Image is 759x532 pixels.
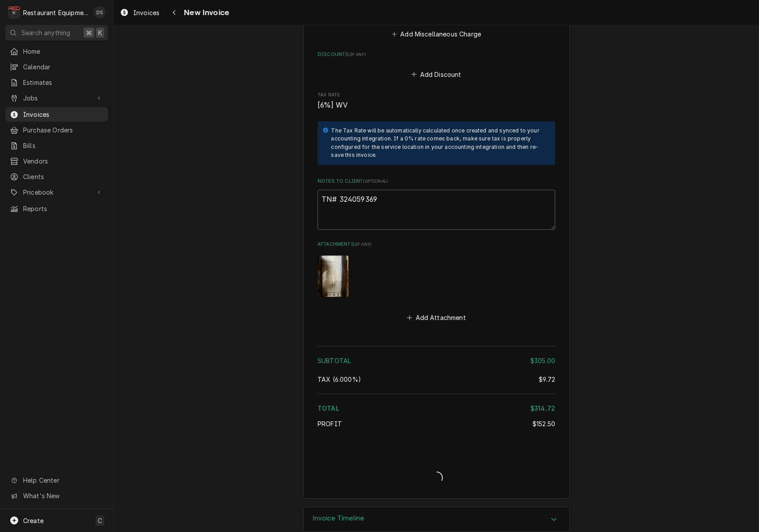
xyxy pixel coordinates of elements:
[93,6,106,19] div: DS
[5,473,108,488] a: Go to Help Center
[5,107,108,122] a: Invoices
[86,28,92,37] span: ⌘
[23,78,103,87] span: Estimates
[23,156,103,166] span: Vendors
[410,68,463,80] button: Add Discount
[21,28,70,37] span: Search anything
[304,507,569,532] button: Accordion Details Expand Trigger
[318,376,361,383] span: [6%] West Virginia State
[23,517,44,524] span: Create
[23,188,90,197] span: Pricebook
[405,312,468,324] button: Add Attachment
[23,491,103,500] span: What's New
[8,6,20,19] div: Restaurant Equipment Diagnostics's Avatar
[530,404,555,413] div: $314.72
[98,516,102,525] span: C
[5,91,108,105] a: Go to Jobs
[318,92,555,99] span: Tax Rate
[318,256,349,297] img: S53jSFaTrinSJou2seJY
[5,25,108,40] button: Search anything⌘K
[23,125,103,135] span: Purchase Orders
[318,357,351,364] span: Subtotal
[318,375,555,384] div: Tax
[5,201,108,216] a: Reports
[23,204,103,213] span: Reports
[318,404,555,413] div: Total
[5,154,108,168] a: Vendors
[23,62,103,72] span: Calendar
[23,8,88,17] div: Restaurant Equipment Diagnostics
[318,241,555,324] div: Attachments
[23,93,90,103] span: Jobs
[5,44,108,59] a: Home
[23,476,103,485] span: Help Center
[318,178,555,230] div: Notes to Client
[532,420,555,428] span: $152.50
[318,92,555,111] div: Tax Rate
[349,52,366,57] span: ( if any )
[5,75,108,90] a: Estimates
[313,514,365,523] h3: Invoice Timeline
[5,138,108,153] a: Bills
[5,488,108,503] a: Go to What's New
[8,6,20,19] div: R
[318,190,555,230] textarea: TN# 324059369
[390,28,482,40] button: Add Miscellaneous Charge
[93,6,106,19] div: Derek Stewart's Avatar
[318,419,555,428] div: Profit
[98,28,102,37] span: K
[5,169,108,184] a: Clients
[318,101,348,109] span: [6%] WV
[539,375,555,384] div: $9.72
[318,404,339,412] span: Total
[23,110,103,119] span: Invoices
[318,100,555,111] span: Tax Rate
[167,5,181,20] button: Navigate back
[23,141,103,150] span: Bills
[5,60,108,74] a: Calendar
[354,242,371,247] span: ( if any )
[23,47,103,56] span: Home
[318,343,555,435] div: Amount Summary
[181,7,229,19] span: New Invoice
[430,469,443,488] span: Loading...
[318,51,555,58] label: Discounts
[116,5,163,20] a: Invoices
[363,179,388,184] span: ( optional )
[318,178,555,185] label: Notes to Client
[133,8,159,17] span: Invoices
[318,420,342,428] span: Profit
[331,127,546,160] div: The Tax Rate will be automatically calculated once created and synced to your accounting integrat...
[5,123,108,137] a: Purchase Orders
[318,356,555,365] div: Subtotal
[5,185,108,200] a: Go to Pricebook
[530,356,555,365] div: $305.00
[318,241,555,248] label: Attachments
[318,51,555,80] div: Discounts
[304,507,569,532] div: Accordion Header
[23,172,103,181] span: Clients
